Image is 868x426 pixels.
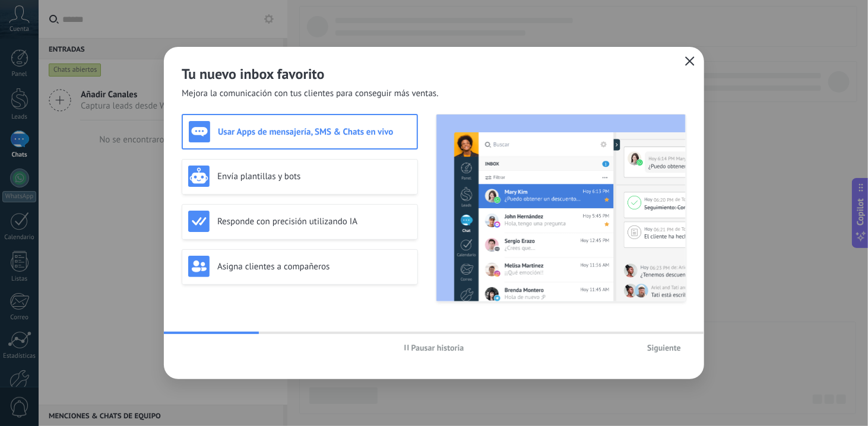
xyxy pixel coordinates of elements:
[399,339,470,357] button: Pausar historia
[217,216,411,227] h3: Responde con precisión utilizando IA
[182,65,686,83] h2: Tu nuevo inbox favorito
[182,88,439,100] span: Mejora la comunicación con tus clientes para conseguir más ventas.
[642,339,686,357] button: Siguiente
[217,261,411,272] h3: Asigna clientes a compañeros
[411,344,464,352] span: Pausar historia
[218,126,411,138] h3: Usar Apps de mensajería, SMS & Chats en vivo
[647,344,681,352] span: Siguiente
[217,171,411,182] h3: Envía plantillas y bots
